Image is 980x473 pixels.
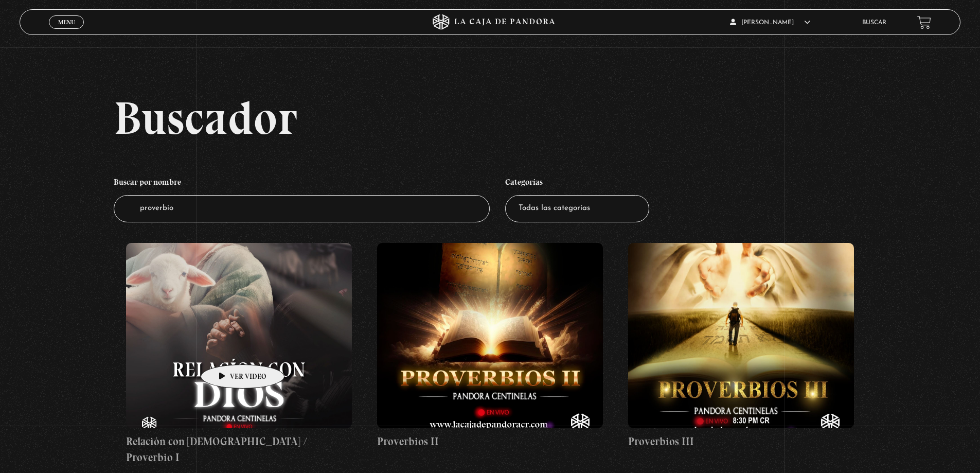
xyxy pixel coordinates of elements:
h4: Relación con [DEMOGRAPHIC_DATA] / Proverbio I [126,433,352,466]
span: Menu [58,19,75,25]
a: Proverbios II [377,243,603,450]
h4: Buscar por nombre [114,172,490,196]
h2: Buscador [114,95,960,141]
h4: Proverbios III [628,433,854,450]
a: Relación con [DEMOGRAPHIC_DATA] / Proverbio I [126,243,352,466]
h4: Proverbios II [377,433,603,450]
span: [PERSON_NAME] [730,20,810,26]
a: Buscar [862,20,886,26]
h4: Categorías [505,172,649,196]
a: Proverbios III [628,243,854,450]
a: View your shopping cart [917,15,931,29]
span: Cerrar [55,28,79,35]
